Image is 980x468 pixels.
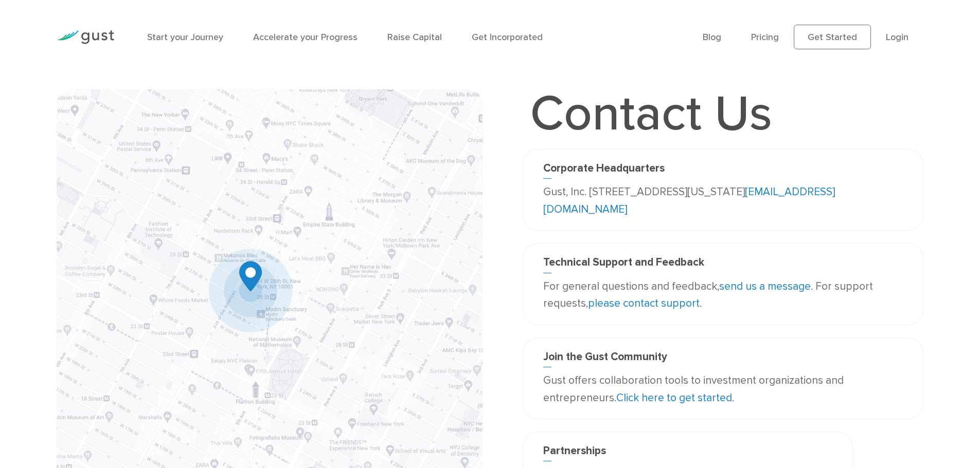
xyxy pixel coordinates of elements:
[253,32,358,43] a: Accelerate your Progress
[57,30,114,44] img: Gust Logo
[588,297,700,310] a: please contact support
[543,183,903,218] p: Gust, Inc. [STREET_ADDRESS][US_STATE]
[387,32,442,43] a: Raise Capital
[616,391,732,404] a: Click here to get started
[543,256,903,273] h3: Technical Support and Feedback
[751,32,779,43] a: Pricing
[703,32,721,43] a: Blog
[794,25,871,49] a: Get Started
[886,32,908,43] a: Login
[543,185,835,216] a: [EMAIL_ADDRESS][DOMAIN_NAME]
[147,32,223,43] a: Start your Journey
[543,444,832,461] h3: Partnerships
[543,162,903,179] h3: Corporate Headquarters
[543,278,903,312] p: For general questions and feedback, . For support requests, .
[543,372,903,406] p: Gust offers collaboration tools to investment organizations and entrepreneurs. .
[523,89,780,139] h1: Contact Us
[472,32,543,43] a: Get Incorporated
[543,350,903,367] h3: Join the Gust Community
[719,280,811,293] a: send us a message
